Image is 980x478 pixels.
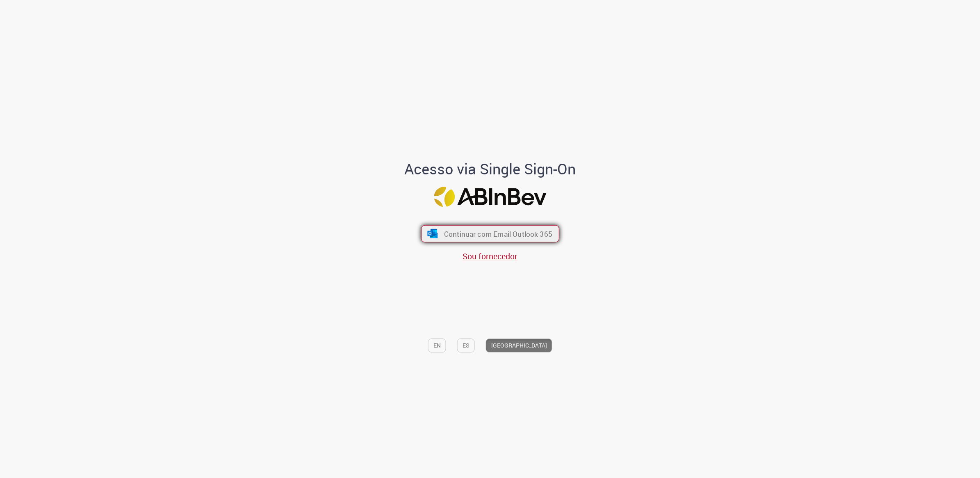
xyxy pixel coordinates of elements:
button: EN [428,338,446,352]
span: Continuar com Email Outlook 365 [444,229,552,238]
button: ícone Azure/Microsoft 360 Continuar com Email Outlook 365 [421,225,559,242]
a: Sou fornecedor [463,251,517,262]
h1: Acesso via Single Sign-On [376,161,604,177]
img: Logo ABInBev [434,187,546,207]
button: ES [457,338,475,352]
img: ícone Azure/Microsoft 360 [426,229,438,238]
button: [GEOGRAPHIC_DATA] [486,338,552,352]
